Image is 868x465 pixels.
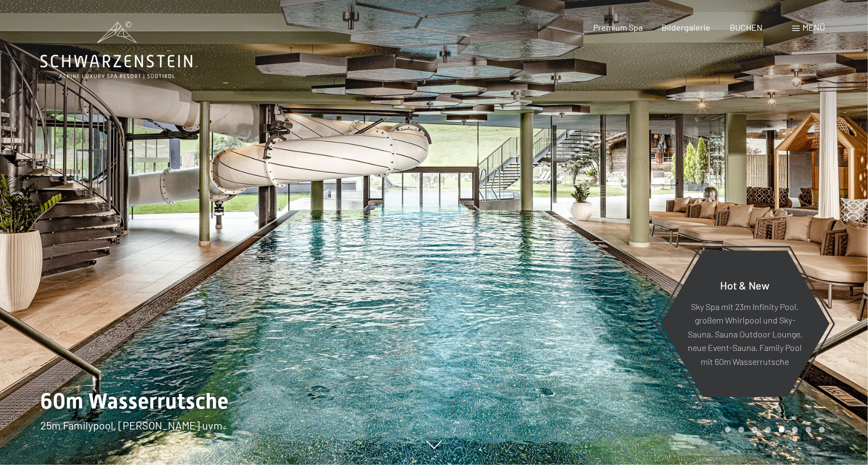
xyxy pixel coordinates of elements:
a: BUCHEN [730,22,763,32]
div: Carousel Page 5 (Current Slide) [779,427,785,433]
div: Carousel Page 6 [792,427,798,433]
a: Premium Spa [593,22,643,32]
div: Carousel Page 1 [725,427,731,433]
div: Carousel Pagination [721,427,825,433]
div: Carousel Page 4 [765,427,771,433]
span: Hot & New [721,279,770,292]
div: Carousel Page 3 [752,427,758,433]
p: Sky Spa mit 23m Infinity Pool, großem Whirlpool und Sky-Sauna, Sauna Outdoor Lounge, neue Event-S... [687,300,803,369]
a: Hot & New Sky Spa mit 23m Infinity Pool, großem Whirlpool und Sky-Sauna, Sauna Outdoor Lounge, ne... [660,250,830,398]
a: Bildergalerie [662,22,711,32]
div: Carousel Page 7 [806,427,812,433]
span: Menü [802,22,825,32]
div: Carousel Page 2 [738,427,744,433]
div: Carousel Page 8 [819,427,825,433]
